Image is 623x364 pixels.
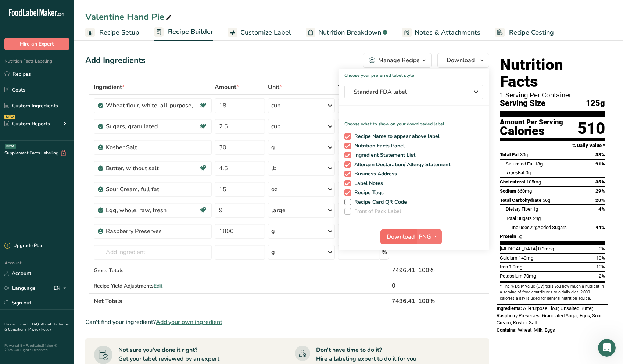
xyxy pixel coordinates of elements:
[530,225,537,230] span: 22g
[271,143,275,152] div: g
[543,197,550,203] span: 56g
[271,101,280,110] div: cup
[500,56,605,90] h1: Nutrition Facts
[392,281,415,290] div: 0
[378,56,420,65] div: Manage Recipe
[596,264,605,270] span: 10%
[363,53,432,68] button: Manage Recipe
[533,206,538,212] span: 1g
[390,293,417,308] th: 7496.41
[417,293,456,308] th: 100%
[595,225,605,230] span: 44%
[506,206,532,212] span: Dietary Fiber
[520,152,528,157] span: 30g
[500,141,605,150] section: % Daily Value *
[512,225,567,230] span: Includes Added Sugars
[595,161,605,167] span: 91%
[526,179,541,185] span: 105mg
[415,28,480,38] span: Notes & Attachments
[387,232,415,241] span: Download
[497,306,602,325] span: All-Purpose Flour, Unsalted Butter, Raspberry Preserves, Granulated Sugar, Eggs, Sour Cream, Kosh...
[351,161,451,168] span: Allergen Declaration/ Allergy Statement
[339,115,489,127] p: Choose what to show on your downloaded label
[533,215,541,221] span: 24g
[106,143,198,152] div: Kosher Salt
[306,24,387,41] a: Nutrition Breakdown
[85,10,173,24] div: Valentine Hand Pie
[500,119,563,126] div: Amount Per Serving
[497,306,522,311] span: Ingredients:
[447,56,475,65] span: Download
[271,206,286,215] div: large
[437,53,489,68] button: Download
[106,164,198,173] div: Butter, without salt
[418,266,454,275] div: 100%
[228,24,291,41] a: Customize Label
[524,273,536,279] span: 70mg
[595,152,605,157] span: 38%
[598,339,616,357] iframe: Intercom live chat
[500,246,537,251] span: [MEDICAL_DATA]
[506,215,532,221] span: Total Sugars
[41,322,58,327] a: About Us .
[316,346,416,363] div: Don't have time to do it? Hire a labeling expert to do it for you
[509,28,554,38] span: Recipe Costing
[586,99,605,108] span: 125g
[402,24,480,41] a: Notes & Attachments
[85,24,139,41] a: Recipe Setup
[154,24,213,41] a: Recipe Builder
[526,170,531,175] span: 0g
[85,54,146,67] div: Add Ingredients
[54,284,69,293] div: EN
[106,227,198,236] div: Raspberry Preserves
[500,283,605,301] section: * The % Daily Value (DV) tells you how much a nutrient in a serving of food contributes to a dail...
[94,267,212,274] div: Gross Totals
[392,266,415,275] div: 7496.41
[32,322,41,327] a: FAQ .
[506,161,534,167] span: Saturated Fat
[500,92,605,99] div: 1 Serving Per Container
[506,170,524,175] span: Fat
[351,133,440,140] span: Recipe Name to appear above label
[351,189,384,196] span: Recipe Tags
[500,152,519,157] span: Total Fat
[416,229,442,244] button: PNG
[106,101,198,110] div: Wheat flour, white, all-purpose, self-rising, enriched
[271,122,280,131] div: cup
[419,232,431,241] span: PNG
[156,318,222,326] span: Add your own ingredient
[535,161,543,167] span: 18g
[271,164,276,173] div: lb
[595,197,605,203] span: 20%
[5,144,16,149] div: BETA
[519,255,533,261] span: 140mg
[92,293,390,308] th: Net Totals
[28,327,51,332] a: Privacy Policy
[538,246,554,251] span: 0.2mcg
[497,327,517,333] span: Contains:
[517,188,532,194] span: 660mg
[268,83,282,92] span: Unit
[351,171,397,177] span: Business Address
[500,126,563,136] div: Calories
[500,255,518,261] span: Calcium
[495,24,554,41] a: Recipe Costing
[500,197,541,203] span: Total Carbohydrate
[4,282,36,295] a: Language
[118,346,219,363] div: Not sure you've done it right? Get your label reviewed by an expert
[4,322,69,332] a: Terms & Conditions .
[106,122,198,131] div: Sugars, granulated
[4,38,69,50] button: Hire an Expert
[517,233,522,239] span: 5g
[85,318,489,326] div: Can't find your ingredient?
[380,229,416,244] button: Download
[94,83,125,92] span: Ingredient
[599,246,605,251] span: 0%
[351,208,401,215] span: Front of Pack Label
[106,185,198,194] div: Sour Cream, full fat
[4,242,43,250] div: Upgrade Plan
[598,206,605,212] span: 4%
[509,264,522,270] span: 1.9mg
[94,245,212,260] input: Add Ingredient
[4,120,50,128] div: Custom Reports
